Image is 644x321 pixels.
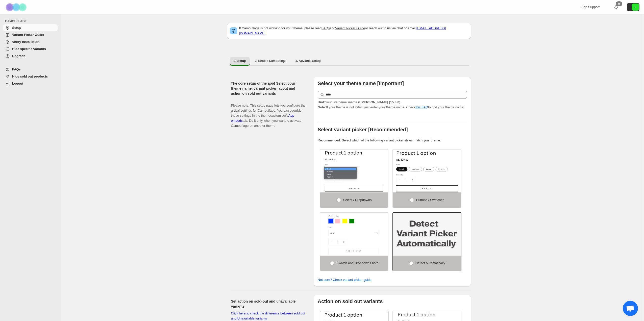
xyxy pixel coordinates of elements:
a: Variant Picker Guide [335,26,365,30]
h2: The core setup of the app! Select your theme name, variant picker layout and action on sold out v... [231,81,306,96]
span: 3. Advance Setup [295,59,321,63]
span: Verify Installation [12,40,39,44]
p: If your theme is not listed, just enter your theme name. Check to find your theme name. [318,100,467,110]
img: Camouflage [4,0,29,14]
button: Avatar with initials 6 [627,3,639,11]
p: Please note: This setup page lets you configure the global settings for Camouflage. You can overr... [231,98,306,128]
img: Buttons / Swatches [393,150,461,192]
a: Setup [3,24,58,31]
a: Not sure? Check variant picker guide [318,278,371,282]
span: Avatar with initials 6 [632,4,639,11]
b: Action on sold out variants [318,299,383,304]
span: FAQs [12,67,21,71]
span: Buttons / Swatches [416,198,444,202]
a: Variant Picker Guide [3,31,58,38]
a: Open chat [623,301,638,316]
a: Verify Installation [3,38,58,45]
span: Your live theme's name is [318,100,400,104]
img: Detect Automatically [393,213,461,256]
span: Variant Picker Guide [12,33,44,37]
p: If Camouflage is not working for your theme, please read and or reach out to us via chat or email: [239,26,468,36]
b: Select variant picker [Recommended] [318,127,408,132]
a: FAQs [3,66,58,73]
b: Select your theme name [Important] [318,81,404,86]
span: Upgrade [12,54,26,58]
span: CAMOUFLAGE [5,19,58,23]
span: Select / Dropdowns [343,198,372,202]
strong: Note: [318,105,326,109]
strong: Hint: [318,100,325,104]
img: Select / Dropdowns [320,150,388,192]
a: Hide sold out products [3,73,58,80]
a: 0 [614,5,619,10]
h2: Set action on sold-out and unavailable variants [231,299,306,309]
a: Click here to check the difference between sold out and Unavailable variants [231,311,305,320]
a: Upgrade [3,53,58,60]
strong: [PERSON_NAME] (15.3.0) [360,100,400,104]
span: 2. Enable Camouflage [255,59,286,63]
a: this FAQ [415,105,428,109]
span: 1. Setup [234,59,246,63]
a: Hide specific variants [3,45,58,53]
span: Logout [12,82,23,85]
span: Hide specific variants [12,47,46,51]
img: Swatch and Dropdowns both [320,213,388,256]
span: Setup [12,26,21,30]
span: Hide sold out products [12,75,48,78]
p: Recommended: Select which of the following variant picker styles match your theme. [318,138,467,143]
span: Detect Automatically [415,261,445,265]
text: 6 [635,6,636,9]
span: App Support [581,5,600,9]
a: Logout [3,80,58,87]
span: Swatch and Dropdowns both [336,261,378,265]
div: 0 [616,1,622,6]
a: FAQs [321,26,330,30]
